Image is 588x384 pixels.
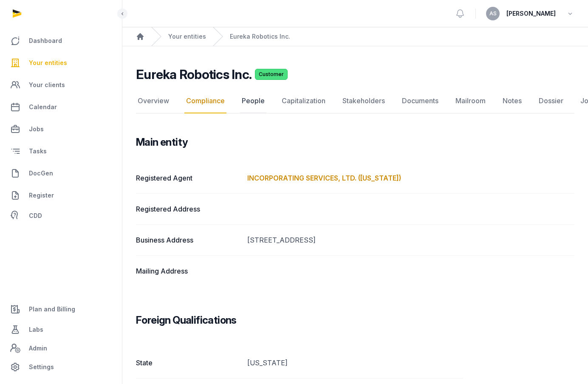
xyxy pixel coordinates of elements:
[136,89,574,113] nav: Tabs
[29,168,53,178] span: DocGen
[255,69,288,80] span: Customer
[184,89,226,113] a: Compliance
[454,89,487,113] a: Mailroom
[7,207,115,224] a: CDD
[486,7,500,20] button: AS
[489,11,497,16] span: AS
[7,299,115,319] a: Plan and Billing
[7,340,115,357] a: Admin
[341,89,387,113] a: Stakeholders
[280,89,327,113] a: Capitalization
[506,8,556,19] span: [PERSON_NAME]
[29,146,47,156] span: Tasks
[29,343,47,353] span: Admin
[247,235,574,245] dd: [STREET_ADDRESS]
[400,89,440,113] a: Documents
[7,185,115,206] a: Register
[136,358,240,368] dt: State
[240,89,266,113] a: People
[136,173,240,183] dt: Registered Agent
[247,174,401,182] a: INCORPORATING SERVICES, LTD. ([US_STATE])
[7,319,115,340] a: Labs
[136,266,240,276] dt: Mailing Address
[7,357,115,377] a: Settings
[136,136,188,149] h3: Main entity
[136,67,252,82] h2: Eureka Robotics Inc.
[136,313,237,327] h3: Foreign Qualifications
[29,190,54,200] span: Register
[168,32,206,41] a: Your entities
[29,304,75,314] span: Plan and Billing
[247,358,463,368] dd: [US_STATE]
[29,211,42,221] span: CDD
[29,36,62,46] span: Dashboard
[7,97,115,117] a: Calendar
[7,75,115,95] a: Your clients
[537,89,565,113] a: Dossier
[7,53,115,73] a: Your entities
[136,89,171,113] a: Overview
[7,119,115,139] a: Jobs
[501,89,523,113] a: Notes
[29,58,67,68] span: Your entities
[7,141,115,161] a: Tasks
[29,325,43,335] span: Labs
[7,163,115,184] a: DocGen
[29,362,54,372] span: Settings
[122,27,588,46] nav: Breadcrumb
[136,235,240,245] dt: Business Address
[29,80,65,90] span: Your clients
[230,32,290,41] a: Eureka Robotics Inc.
[29,124,44,134] span: Jobs
[136,204,240,214] dt: Registered Address
[7,31,115,51] a: Dashboard
[29,102,57,112] span: Calendar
